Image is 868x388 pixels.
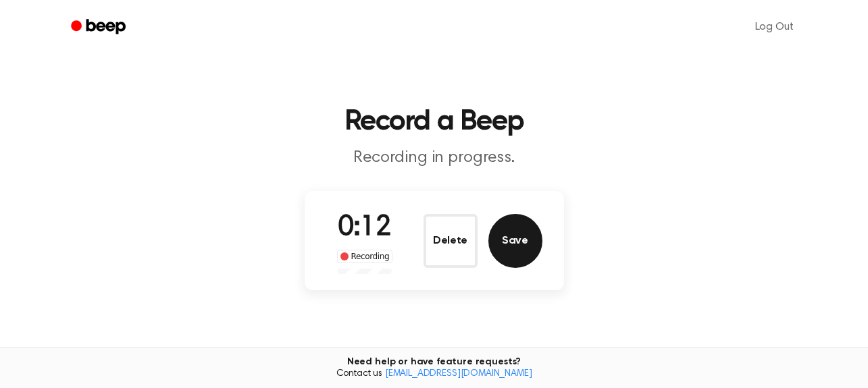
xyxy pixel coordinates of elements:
span: 0:12 [338,214,392,242]
a: Log Out [742,11,807,43]
button: Save Audio Record [488,214,542,268]
p: Recording in progress. [175,147,694,169]
button: Delete Audio Record [424,214,478,268]
a: [EMAIL_ADDRESS][DOMAIN_NAME] [385,369,532,379]
h1: Record a Beep [88,108,780,136]
a: Beep [61,14,138,40]
div: Recording [337,250,393,263]
span: Contact us [8,368,860,381]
